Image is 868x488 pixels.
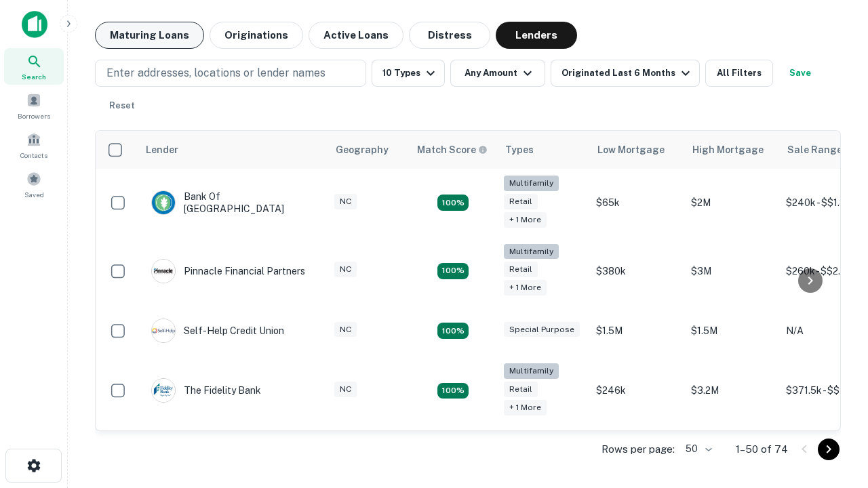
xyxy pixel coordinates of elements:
[22,11,47,38] img: capitalize-icon.png
[95,22,204,49] button: Maturing Loans
[409,131,497,169] th: Capitalize uses an advanced AI algorithm to match your search with the best lender. The match sco...
[589,131,684,169] th: Low Mortgage
[328,131,409,169] th: Geography
[496,22,577,49] button: Lenders
[437,323,469,339] div: Matching Properties: 11, hasApolloMatch: undefined
[18,110,50,121] span: Borrowers
[504,363,559,379] div: Multifamily
[437,195,469,211] div: Matching Properties: 17, hasApolloMatch: undefined
[504,382,538,397] div: Retail
[504,262,538,277] div: Retail
[497,131,589,169] th: Types
[504,322,580,338] div: Special Purpose
[684,131,779,169] th: High Mortgage
[152,379,175,402] img: picture
[100,92,144,119] button: Reset
[684,237,779,306] td: $3M
[417,142,488,157] div: Capitalize uses an advanced AI algorithm to match your search with the best lender. The match sco...
[561,65,694,81] div: Originated Last 6 Months
[334,322,357,338] div: NC
[4,127,64,163] a: Contacts
[4,87,64,124] a: Borrowers
[417,142,485,157] h6: Match Score
[309,22,403,49] button: Active Loans
[146,142,178,158] div: Lender
[504,244,559,260] div: Multifamily
[106,65,325,81] p: Enter addresses, locations or lender names
[504,400,547,415] div: + 1 more
[680,439,714,459] div: 50
[504,212,547,228] div: + 1 more
[210,22,303,49] button: Originations
[504,280,547,296] div: + 1 more
[372,60,445,87] button: 10 Types
[818,439,840,460] button: Go to next page
[437,263,469,279] div: Matching Properties: 17, hasApolloMatch: undefined
[684,305,779,357] td: $1.5M
[705,60,773,87] button: All Filters
[684,357,779,425] td: $3.2M
[505,142,534,158] div: Types
[692,142,764,158] div: High Mortgage
[601,441,675,457] p: Rows per page:
[787,142,842,158] div: Sale Range
[152,319,175,342] img: picture
[450,60,545,87] button: Any Amount
[504,176,559,191] div: Multifamily
[334,262,357,277] div: NC
[334,382,357,397] div: NC
[409,22,490,49] button: Distress
[736,441,788,457] p: 1–50 of 74
[589,305,684,357] td: $1.5M
[4,166,64,203] a: Saved
[589,169,684,237] td: $65k
[334,194,357,209] div: NC
[151,319,284,343] div: Self-help Credit Union
[504,194,538,209] div: Retail
[684,169,779,237] td: $2M
[20,150,47,161] span: Contacts
[778,60,822,87] button: Save your search to get updates of matches that match your search criteria.
[22,71,46,82] span: Search
[151,378,261,403] div: The Fidelity Bank
[4,48,64,85] a: Search
[151,190,314,215] div: Bank Of [GEOGRAPHIC_DATA]
[437,383,469,399] div: Matching Properties: 10, hasApolloMatch: undefined
[152,191,175,214] img: picture
[551,60,700,87] button: Originated Last 6 Months
[138,131,328,169] th: Lender
[24,189,44,200] span: Saved
[95,60,366,87] button: Enter addresses, locations or lender names
[589,237,684,306] td: $380k
[800,380,868,445] iframe: Chat Widget
[336,142,389,158] div: Geography
[152,260,175,283] img: picture
[151,259,305,283] div: Pinnacle Financial Partners
[597,142,665,158] div: Low Mortgage
[589,357,684,425] td: $246k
